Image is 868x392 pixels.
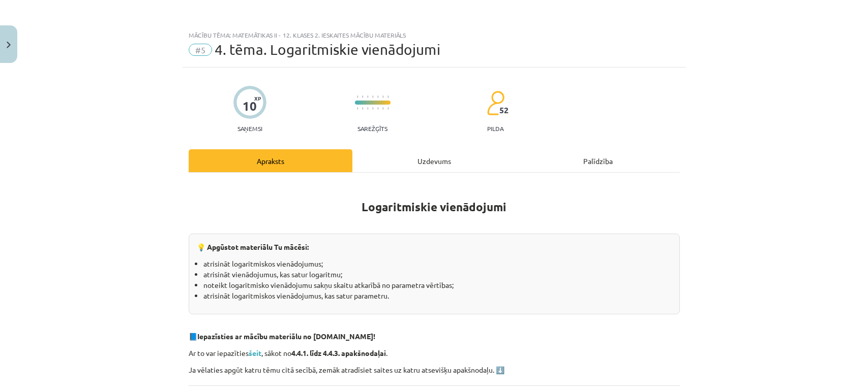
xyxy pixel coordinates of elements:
strong: 💡 Apgūstot materiālu Tu mācēsi: [197,242,309,251]
img: icon-short-line-57e1e144782c952c97e751825c79c345078a6d821885a25fce030b3d8c18986b.svg [362,95,363,98]
li: atrisināt vienādojumus, kas satur logaritmu; [203,269,672,280]
img: icon-short-line-57e1e144782c952c97e751825c79c345078a6d821885a25fce030b3d8c18986b.svg [362,107,363,110]
img: icon-short-line-57e1e144782c952c97e751825c79c345078a6d821885a25fce030b3d8c18986b.svg [382,107,383,110]
img: icon-short-line-57e1e144782c952c97e751825c79c345078a6d821885a25fce030b3d8c18986b.svg [387,95,388,98]
div: Apraksts [189,149,352,172]
p: Sarežģīts [357,125,387,132]
img: icon-short-line-57e1e144782c952c97e751825c79c345078a6d821885a25fce030b3d8c18986b.svg [372,95,373,98]
li: noteikt logaritmisko vienādojumu sakņu skaitu atkarībā no parametra vērtības; [203,280,672,290]
div: Mācību tēma: Matemātikas ii - 12. klases 2. ieskaites mācību materiāls [189,31,680,39]
img: icon-short-line-57e1e144782c952c97e751825c79c345078a6d821885a25fce030b3d8c18986b.svg [377,95,378,98]
img: icon-short-line-57e1e144782c952c97e751825c79c345078a6d821885a25fce030b3d8c18986b.svg [357,107,358,110]
img: icon-short-line-57e1e144782c952c97e751825c79c345078a6d821885a25fce030b3d8c18986b.svg [367,107,368,110]
span: XP [254,95,261,101]
li: atrisināt logaritmiskos vienādojumus, kas satur parametru. [203,290,672,301]
img: icon-short-line-57e1e144782c952c97e751825c79c345078a6d821885a25fce030b3d8c18986b.svg [377,107,378,110]
p: pilda [487,125,503,132]
div: Palīdzība [516,149,680,172]
span: #5 [189,44,212,56]
strong: Logaritmiskie vienādojumi [362,200,506,214]
img: icon-short-line-57e1e144782c952c97e751825c79c345078a6d821885a25fce030b3d8c18986b.svg [382,95,383,98]
img: icon-short-line-57e1e144782c952c97e751825c79c345078a6d821885a25fce030b3d8c18986b.svg [387,107,388,110]
a: šeit [249,348,261,357]
span: 4. tēma. Logaritmiskie vienādojumi [215,41,440,58]
strong: Iepazīsties ar mācību materiālu no [DOMAIN_NAME]! [197,332,375,341]
div: Uzdevums [352,149,516,172]
p: 📘 [189,331,680,342]
img: icon-close-lesson-0947bae3869378f0d4975bcd49f059093ad1ed9edebbc8119c70593378902aed.svg [7,42,11,48]
img: icon-short-line-57e1e144782c952c97e751825c79c345078a6d821885a25fce030b3d8c18986b.svg [372,107,373,110]
img: icon-short-line-57e1e144782c952c97e751825c79c345078a6d821885a25fce030b3d8c18986b.svg [357,95,358,98]
p: Ar to var iepazīties , sākot no . [189,348,680,358]
div: 10 [243,99,257,113]
img: students-c634bb4e5e11cddfef0936a35e636f08e4e9abd3cc4e673bd6f9a4125e45ecb1.svg [487,90,504,116]
span: 52 [499,106,508,115]
p: Saņemsi [233,125,266,132]
img: icon-short-line-57e1e144782c952c97e751825c79c345078a6d821885a25fce030b3d8c18986b.svg [367,95,368,98]
p: Ja vēlaties apgūt katru tēmu citā secībā, zemāk atradīsiet saites uz katru atsevišķu apakšnodaļu. ⬇️ [189,365,680,375]
li: atrisināt logaritmiskos vienādojumus; [203,258,672,269]
strong: 4.4.1. līdz 4.4.3. apakšnodaļai [291,348,386,357]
